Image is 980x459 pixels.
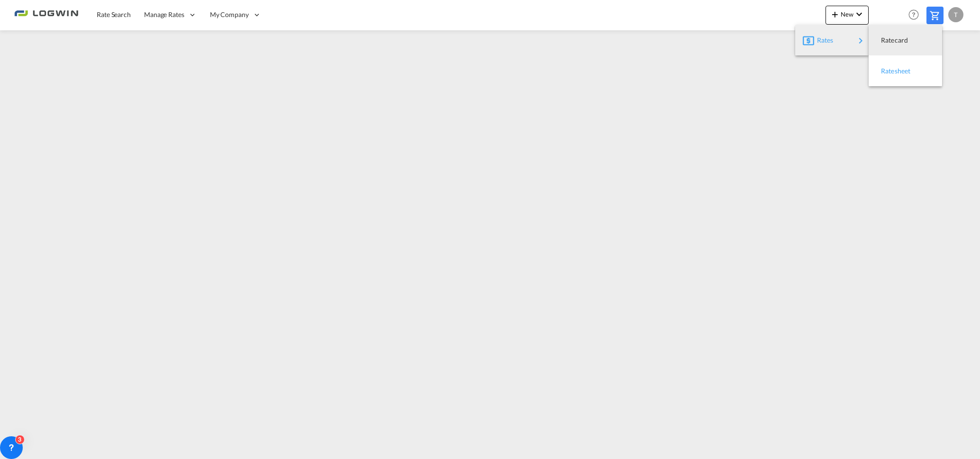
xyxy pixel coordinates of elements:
[881,31,891,50] span: Ratecard
[881,62,891,81] span: Ratesheet
[855,35,866,46] md-icon: icon-chevron-right
[817,31,828,50] span: Rates
[876,28,935,52] div: Ratecard
[876,59,935,83] div: Ratesheet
